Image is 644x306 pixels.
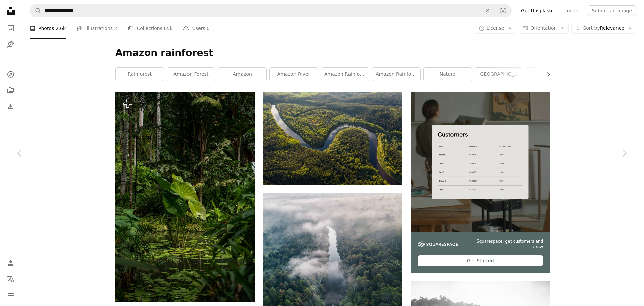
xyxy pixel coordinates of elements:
a: amazon [218,68,266,81]
button: Menu [4,289,17,302]
a: Illustrations 2 [76,17,117,39]
span: 65k [164,25,172,32]
a: Collections 65k [128,17,172,39]
a: amazon rainforest animals [372,68,420,81]
a: amazon river [270,68,318,81]
a: Collections [4,84,17,97]
a: Illustrations [4,38,17,51]
a: rainforest [116,68,164,81]
button: License [475,23,516,34]
a: Log in / Sign up [4,256,17,270]
a: Get Unsplash+ [517,5,560,16]
button: Visual search [495,4,511,17]
button: Clear [480,4,495,17]
a: a lush green forest filled with lots of trees [115,193,255,200]
span: Sort by [583,25,600,31]
a: amazon rainforest [GEOGRAPHIC_DATA] [321,68,369,81]
button: scroll list to the right [542,68,550,81]
span: License [487,25,504,31]
span: Orientation [530,25,557,31]
h1: Amazon rainforest [115,47,550,59]
form: Find visuals sitewide [30,4,512,17]
a: Log in [560,5,582,16]
div: Get Started [418,255,543,266]
button: Search Unsplash [30,4,41,17]
button: Submit an image [588,5,636,16]
img: file-1747939142011-51e5cc87e3c9 [418,241,458,247]
button: Orientation [519,23,569,34]
a: amazon forest [167,68,215,81]
a: aerial view of green trees and river during daytime [263,135,402,141]
img: aerial view of green trees and river during daytime [263,92,402,185]
span: Squarespace: get customers and grow [466,238,543,250]
a: Next [604,121,644,185]
span: 2 [114,25,117,32]
button: Language [4,272,17,286]
a: jungle [526,68,574,81]
a: green trees under white clouds during daytime [263,277,402,283]
span: 0 [207,25,210,32]
img: a lush green forest filled with lots of trees [115,92,255,302]
a: Squarespace: get customers and growGet Started [411,92,550,273]
a: Photos [4,21,17,35]
button: Sort byRelevance [571,23,636,34]
span: Relevance [583,25,624,32]
a: [GEOGRAPHIC_DATA] [475,68,523,81]
a: Explore [4,68,17,81]
a: nature [424,68,472,81]
img: file-1747939376688-baf9a4a454ffimage [411,92,550,232]
a: Download History [4,100,17,113]
a: Users 0 [183,17,210,39]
